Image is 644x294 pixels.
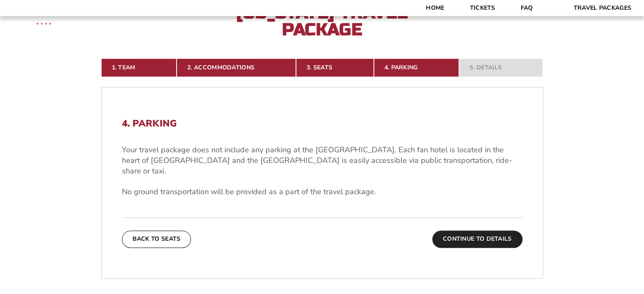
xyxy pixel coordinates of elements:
a: 2. Accommodations [177,58,296,77]
button: Back To Seats [122,231,191,247]
img: CBS Sports Thanksgiving Classic [25,4,62,41]
h2: [US_STATE] Travel Package [229,4,415,38]
p: Your travel package does not include any parking at the [GEOGRAPHIC_DATA]. Each fan hotel is loca... [122,145,522,177]
p: No ground transportation will be provided as a part of the travel package. [122,187,522,197]
button: Continue To Details [432,231,522,247]
h2: 4. Parking [122,118,522,129]
a: 1. Team [101,58,177,77]
a: 3. Seats [296,58,374,77]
